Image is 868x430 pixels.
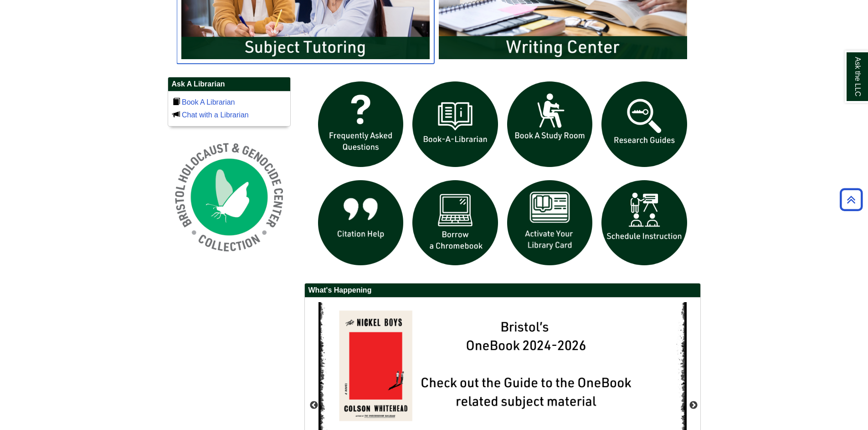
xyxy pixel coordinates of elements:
[837,193,866,206] a: Back to Top
[168,77,290,91] h2: Ask A Librarian
[689,401,698,410] button: Next
[309,401,318,410] button: Previous
[313,77,408,172] img: frequently asked questions
[313,176,408,270] img: citation help icon links to citation help guide page
[597,176,692,270] img: For faculty. Schedule Library Instruction icon links to form.
[182,111,249,119] a: Chat with a Librarian
[168,136,291,258] img: Holocaust and Genocide Collection
[503,176,597,270] img: activate Library Card icon links to form to activate student ID into library card
[408,176,503,270] img: Borrow a chromebook icon links to the borrow a chromebook web page
[313,77,692,274] div: slideshow
[182,98,235,106] a: Book A Librarian
[305,283,700,298] h2: What's Happening
[597,77,692,172] img: Research Guides icon links to research guides web page
[503,77,597,172] img: book a study room icon links to book a study room web page
[408,77,503,172] img: Book a Librarian icon links to book a librarian web page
